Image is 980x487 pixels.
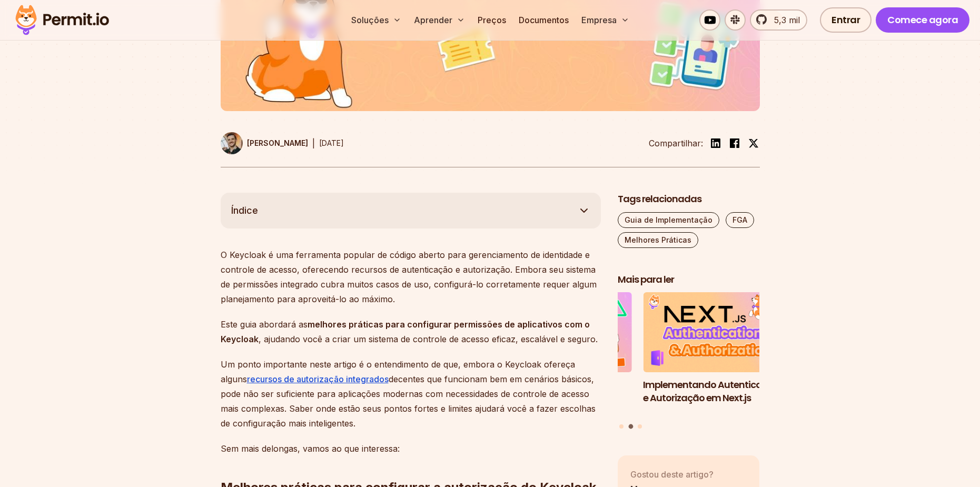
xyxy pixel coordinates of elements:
a: Documentos [514,9,573,31]
a: [PERSON_NAME] [221,132,308,154]
img: Implementando Autenticação e Autorização em Next.js [643,292,785,372]
font: Empresa [581,15,617,25]
a: Comece agora [876,7,969,33]
font: Gostou deste artigo? [630,469,714,480]
font: [PERSON_NAME] [247,138,308,147]
img: LinkedIn [709,137,722,150]
div: Postagens [618,292,760,430]
font: Guia de Implementação [625,215,712,224]
button: Ir para o slide 1 [619,424,623,429]
font: , ajudando você a criar um sistema de controle de acesso eficaz, escalável e seguro. [259,334,598,344]
a: Preços [473,9,510,31]
font: Índice [231,205,258,216]
font: Entrar [831,13,860,26]
li: 1 de 3 [490,292,632,418]
button: Empresa [577,9,633,31]
font: Sem mais delongas, vamos ao que interessa: [221,443,400,454]
font: 5,3 mil [774,15,800,25]
font: Compartilhar: [649,138,703,148]
font: Documentos [519,15,569,25]
button: Soluções [347,9,405,31]
font: Tags relacionadas [618,192,701,205]
img: Facebook [728,137,741,150]
button: Vá para o slide 3 [638,424,642,429]
button: Índice [221,193,601,228]
a: Implementando RBAC Multi-Tenant em Nuxt.js [490,292,632,418]
font: Melhores Práticas [625,235,691,244]
img: Twitter [748,138,759,148]
a: Entrar [820,7,872,33]
font: decentes que funcionam bem em cenários básicos, pode não ser suficiente para aplicações modernas ... [221,374,596,429]
a: FGA [726,212,754,228]
font: Um ponto importante neste artigo é o entendimento de que, embora o Keycloak ofereça alguns [221,359,575,384]
img: Daniel Bass [221,132,243,154]
font: Comece agora [887,13,958,26]
font: Aprender [414,15,452,25]
a: Melhores Práticas [618,232,698,248]
font: O Keycloak é uma ferramenta popular de código aberto para gerenciamento de identidade e controle ... [221,250,597,304]
font: Implementando Autenticação e Autorização em Next.js [643,378,779,404]
font: Preços [478,15,506,25]
font: | [312,138,315,148]
font: Mais para ler [618,273,674,286]
button: Ir para o slide 2 [628,424,633,429]
font: [DATE] [319,138,344,147]
font: melhores práticas para configurar permissões de aplicativos com o Keycloak [221,319,590,344]
img: Logotipo da permissão [11,2,114,38]
a: 5,3 mil [750,9,807,31]
font: FGA [732,215,747,224]
li: 2 de 3 [643,292,785,418]
a: Guia de Implementação [618,212,719,228]
font: Soluções [351,15,389,25]
a: recursos de autorização integrados [247,374,389,384]
button: Aprender [410,9,469,31]
font: Este guia abordará as [221,319,308,330]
